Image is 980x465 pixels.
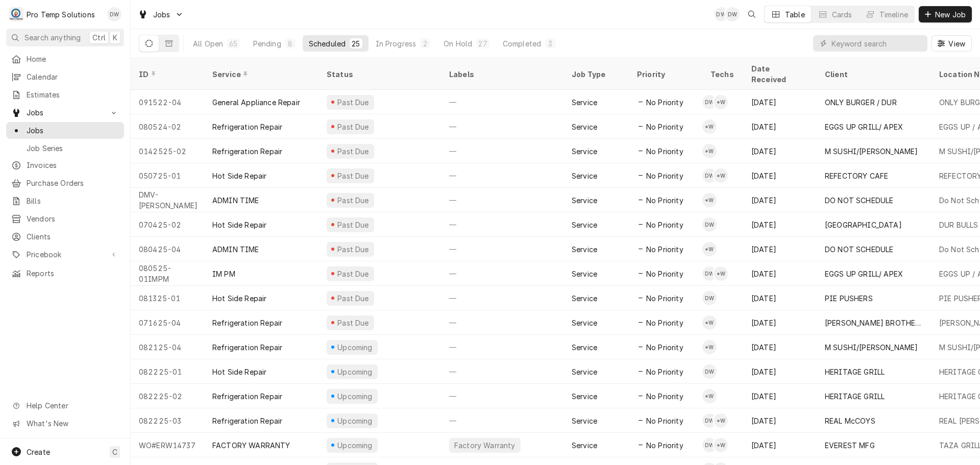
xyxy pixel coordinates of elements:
[212,391,282,402] div: Refrigeration Repair
[6,415,124,432] a: Go to What's New
[572,440,597,451] div: Service
[572,268,597,279] div: Service
[6,192,124,209] a: Bills
[131,408,204,433] div: 082225-03
[702,168,717,183] div: DW
[825,268,903,279] div: EGGS UP GRILL/ APEX
[112,447,117,457] span: C
[702,119,717,134] div: *Kevin Williams's Avatar
[327,69,431,80] div: Status
[6,122,124,139] a: Jobs
[702,168,717,183] div: Dakota Williams's Avatar
[6,397,124,414] a: Go to Help Center
[441,359,563,384] div: —
[879,9,908,20] div: Timeline
[131,212,204,237] div: 070425-02
[336,366,374,377] div: Upcoming
[107,7,121,21] div: DW
[336,170,371,181] div: Past Due
[572,146,597,157] div: Service
[825,244,893,255] div: DO NOT SCHEDULE
[27,107,104,118] span: Jobs
[547,38,553,49] div: 3
[646,146,683,157] span: No Priority
[714,7,728,21] div: DW
[646,440,683,451] span: No Priority
[441,408,563,433] div: —
[743,114,817,139] div: [DATE]
[6,29,124,46] button: Search anythingCtrlK
[743,384,817,408] div: [DATE]
[946,38,967,49] span: View
[702,315,717,330] div: *Kevin Williams's Avatar
[572,170,597,181] div: Service
[131,261,204,286] div: 080525-01IMPM
[131,286,204,310] div: 081325-01
[702,242,717,256] div: *Kevin Williams's Avatar
[131,114,204,139] div: 080524-02
[743,408,817,433] div: [DATE]
[131,359,204,384] div: 082225-01
[336,146,371,157] div: Past Due
[646,195,683,206] span: No Priority
[27,9,95,20] div: Pro Temp Solutions
[453,440,517,451] div: Factory Warranty
[441,188,563,212] div: —
[646,415,683,426] span: No Priority
[212,219,266,230] div: Hot Side Repair
[646,342,683,353] span: No Priority
[714,7,728,21] div: Dana Williams's Avatar
[6,228,124,245] a: Clients
[6,175,124,191] a: Purchase Orders
[212,317,282,328] div: Refrigeration Repair
[743,335,817,359] div: [DATE]
[825,97,897,108] div: ONLY BURGER / DUR
[725,7,740,21] div: Dana Williams's Avatar
[131,335,204,359] div: 082125-04
[646,219,683,230] span: No Priority
[646,317,683,328] span: No Priority
[646,293,683,304] span: No Priority
[825,342,918,353] div: M SUSHI/[PERSON_NAME]
[825,195,893,206] div: DO NOT SCHEDULE
[932,35,972,52] button: View
[27,89,119,100] span: Estimates
[27,54,119,64] span: Home
[212,268,235,279] div: IM PM
[572,366,597,377] div: Service
[27,71,119,82] span: Calendar
[441,335,563,359] div: —
[131,237,204,261] div: 080425-04
[825,219,902,230] div: [GEOGRAPHIC_DATA]
[441,212,563,237] div: —
[646,97,683,108] span: No Priority
[702,217,717,232] div: DW
[743,188,817,212] div: [DATE]
[572,97,597,108] div: Service
[352,38,360,49] div: 25
[785,9,805,20] div: Table
[646,121,683,132] span: No Priority
[6,86,124,103] a: Estimates
[131,384,204,408] div: 082225-02
[714,95,728,109] div: *Kevin Williams's Avatar
[572,415,597,426] div: Service
[131,163,204,188] div: 050725-01
[702,266,717,281] div: Dakota Williams's Avatar
[27,143,119,154] span: Job Series
[449,69,555,80] div: Labels
[743,237,817,261] div: [DATE]
[336,219,371,230] div: Past Due
[478,38,487,49] div: 27
[441,310,563,335] div: —
[743,433,817,457] div: [DATE]
[825,293,873,304] div: PIE PUSHERS
[714,438,728,452] div: *Kevin Williams's Avatar
[702,413,717,428] div: Dakota Williams's Avatar
[6,246,124,263] a: Go to Pricebook
[702,291,717,305] div: Dakota Williams's Avatar
[441,261,563,286] div: —
[336,195,371,206] div: Past Due
[212,244,259,255] div: ADMIN TIME
[6,51,124,67] a: Home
